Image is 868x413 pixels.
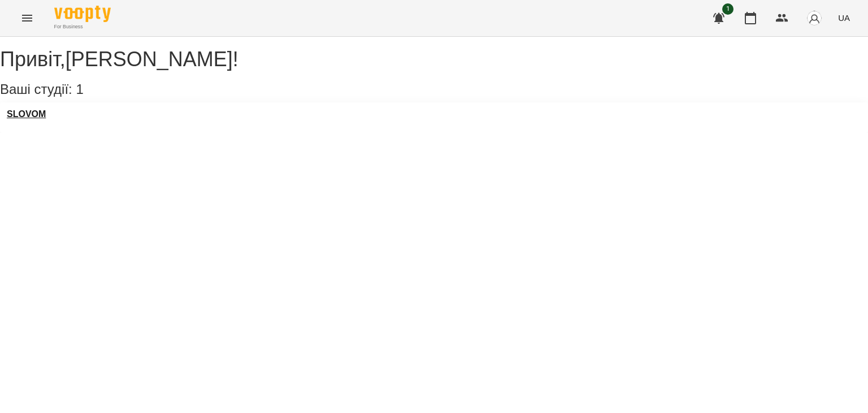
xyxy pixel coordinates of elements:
[54,6,111,22] img: Voopty Logo
[14,5,41,32] button: Menu
[834,7,854,28] button: UA
[7,109,46,119] a: SLOVOM
[722,3,734,15] span: 1
[838,12,850,24] span: UA
[54,23,111,31] span: For Business
[76,81,83,97] span: 1
[806,10,822,26] img: avatar_s.png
